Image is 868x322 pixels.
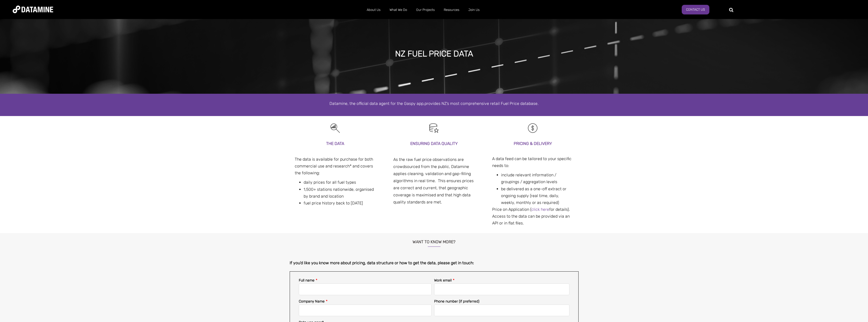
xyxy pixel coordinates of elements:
[434,299,479,304] span: Phone number (if preferred)
[395,48,473,59] h1: NZ FUEL PRICE DATA
[434,278,452,282] span: Work email
[304,200,376,206] li: fuel price history back to [DATE]
[290,100,579,107] p: Datamine, the official data agent for the Gaspy app,
[290,260,474,265] span: If you’d like you know more about pricing, data structure or how to get the data, please get in t...
[492,206,574,227] div: Price on Application ( for details). Access to the data can be provided via an API or in flat files.
[304,186,376,200] li: 1,500+ stations nationwide, organised by brand and location
[299,278,315,282] span: Full name
[492,140,574,147] h3: PRICING & DElIVERY
[290,233,579,247] h3: Want to know more?
[393,156,475,206] div: As the raw fuel price observations are crowdsourced from the public, Datamine applies cleaning, v...
[299,299,325,304] span: Company Name
[682,5,709,14] a: Contact Us
[439,3,464,16] a: Resources
[295,156,376,177] p: The data is available for purchase for both commercial use and research* and covers the following:
[304,179,376,186] li: daily prices for all fuel types
[385,3,412,16] a: What We Do
[492,155,574,169] p: A data feed can be tailored to your specific needs to:
[295,140,376,147] h3: THE DATA
[424,101,539,106] span: provides NZ’s most comprehensive retail Fuel Price database.
[412,3,439,16] a: Our Projects
[393,140,475,147] h3: Ensuring data quality
[13,6,53,13] img: Datamine
[501,172,574,185] li: include relevant information / groupings / aggregation levels
[362,3,385,16] a: About Us
[464,3,484,16] a: Join Us
[531,207,549,212] a: click here
[501,185,574,206] li: be delivered as a one-off extract or ongoing supply (real time, daily, weekly, monthly or as requ...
